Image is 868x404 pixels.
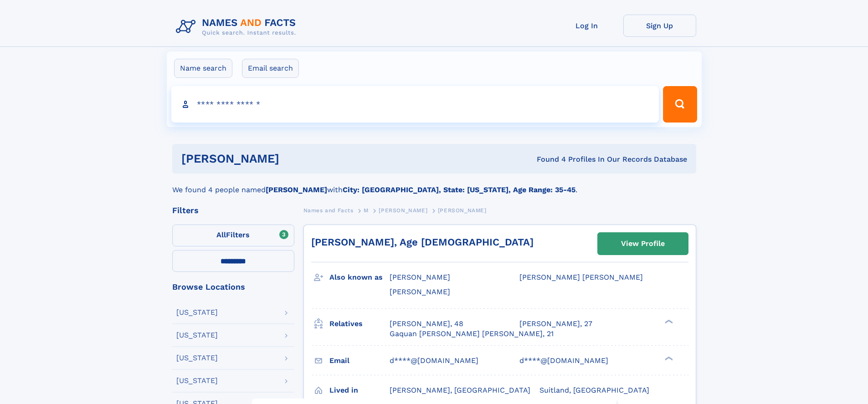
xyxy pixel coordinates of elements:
[519,319,592,329] a: [PERSON_NAME], 27
[379,207,427,214] span: [PERSON_NAME]
[598,233,688,255] a: View Profile
[174,59,232,78] label: Name search
[176,309,218,316] div: [US_STATE]
[176,354,218,362] div: [US_STATE]
[663,86,697,123] button: Search Button
[176,332,218,339] div: [US_STATE]
[390,287,450,296] span: [PERSON_NAME]
[364,205,369,216] a: M
[364,207,369,214] span: M
[550,15,623,37] a: Log In
[329,353,390,368] h3: Email
[242,59,299,78] label: Email search
[172,206,294,215] div: Filters
[623,15,696,37] a: Sign Up
[390,386,530,394] span: [PERSON_NAME], [GEOGRAPHIC_DATA]
[329,316,390,332] h3: Relatives
[176,377,218,384] div: [US_STATE]
[172,283,294,291] div: Browse Locations
[390,329,554,339] a: Gaquan [PERSON_NAME] [PERSON_NAME], 21
[303,205,354,216] a: Names and Facts
[390,319,463,329] a: [PERSON_NAME], 48
[519,273,643,281] span: [PERSON_NAME] [PERSON_NAME]
[663,318,673,324] div: ❯
[172,174,696,195] div: We found 4 people named with .
[329,383,390,398] h3: Lived in
[343,185,575,194] b: City: [GEOGRAPHIC_DATA], State: [US_STATE], Age Range: 35-45
[172,15,303,39] img: Logo Names and Facts
[408,154,687,164] div: Found 4 Profiles In Our Records Database
[621,233,665,254] div: View Profile
[171,86,659,123] input: search input
[539,386,649,394] span: Suitland, [GEOGRAPHIC_DATA]
[216,230,226,239] span: All
[181,153,408,164] h1: [PERSON_NAME]
[329,270,390,285] h3: Also known as
[663,355,673,361] div: ❯
[266,185,327,194] b: [PERSON_NAME]
[390,273,450,281] span: [PERSON_NAME]
[438,207,487,214] span: [PERSON_NAME]
[379,205,427,216] a: [PERSON_NAME]
[311,236,534,248] a: [PERSON_NAME], Age [DEMOGRAPHIC_DATA]
[172,225,294,246] label: Filters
